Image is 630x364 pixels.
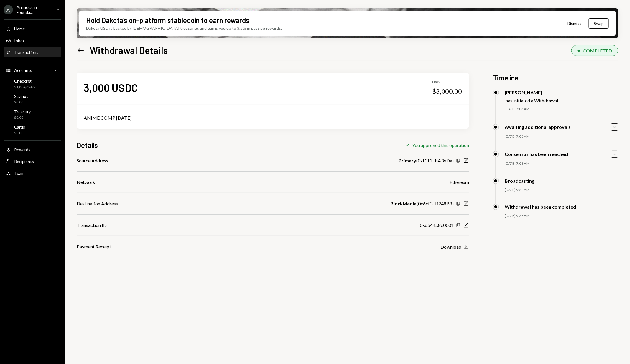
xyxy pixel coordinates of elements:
[506,98,558,103] div: has initiated a Withdrawal
[17,5,51,15] div: AnimeCoin Founda...
[90,44,168,56] h1: Withdrawal Details
[505,151,568,157] div: Consensus has been reached
[505,213,618,218] div: [DATE] 9:26 AM
[505,107,618,112] div: [DATE] 7:08 AM
[14,171,24,176] div: Team
[14,78,37,83] div: Checking
[14,26,25,31] div: Home
[77,157,108,164] div: Source Address
[560,17,589,30] button: Dismiss
[505,187,618,192] div: [DATE] 9:26 AM
[505,134,618,139] div: [DATE] 7:08 AM
[4,144,61,155] a: Rewards
[4,5,13,14] div: A
[4,23,61,34] a: Home
[77,200,118,207] div: Destination Address
[84,81,138,94] div: 3,000 USDC
[86,25,282,31] div: Dakota USD is backed by [DEMOGRAPHIC_DATA] treasuries and earns you up to 3.5% in passive rewards.
[14,50,38,55] div: Transactions
[583,48,612,53] div: COMPLETED
[505,90,558,95] div: [PERSON_NAME]
[77,243,111,250] div: Payment Receipt
[493,73,618,83] h3: Timeline
[4,77,61,91] a: Checking$1,864,894.90
[399,157,454,164] div: ( 0xfCf1...bA36Da )
[399,157,416,164] b: Primary
[14,115,31,120] div: $0.00
[390,200,417,207] b: BlockMedia
[4,156,61,167] a: Recipients
[4,107,61,121] a: Treasury$0.00
[4,92,61,106] a: Savings$0.00
[412,142,469,148] div: You approved this operation
[14,100,28,105] div: $0.00
[14,109,31,114] div: Treasury
[14,124,25,129] div: Cards
[84,114,462,121] div: ANIME COMP [DATE]
[420,222,454,229] div: 0x6544...8c0001
[505,124,571,130] div: Awaiting additional approvals
[14,159,34,164] div: Recipients
[4,35,61,46] a: Inbox
[4,123,61,137] a: Cards$0.00
[77,140,98,150] h3: Details
[14,131,25,136] div: $0.00
[432,80,462,85] div: USD
[14,38,25,43] div: Inbox
[4,65,61,75] a: Accounts
[14,68,32,73] div: Accounts
[589,18,609,29] button: Swap
[440,244,461,250] div: Download
[14,94,28,99] div: Savings
[505,161,618,166] div: [DATE] 7:08 AM
[505,204,576,210] div: Withdrawal has been completed
[86,15,249,25] div: Hold Dakota’s on-platform stablecoin to earn rewards
[14,85,37,90] div: $1,864,894.90
[432,87,462,95] div: $3,000.00
[4,47,61,57] a: Transactions
[440,244,469,250] button: Download
[77,179,95,186] div: Network
[77,222,107,229] div: Transaction ID
[505,178,534,184] div: Broadcasting
[4,168,61,178] a: Team
[450,179,469,186] div: Ethereum
[390,200,454,207] div: ( 0x6cf3...B248B8 )
[14,147,30,152] div: Rewards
